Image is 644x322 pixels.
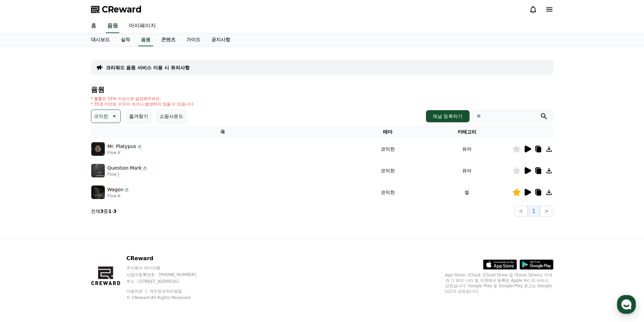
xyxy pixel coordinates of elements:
[100,208,104,214] strong: 3
[91,101,195,107] p: * 35초 미만은 수익이 적거나 발생하지 않을 수 있습니다.
[426,110,469,122] button: 채널 등록하기
[91,208,117,215] p: 전체 중 -
[157,109,186,123] button: 쇼핑사운드
[354,160,422,181] td: 코믹한
[445,272,553,294] p: App Store, iCloud, iCloud Drive 및 iTunes Store는 미국과 그 밖의 나라 및 지역에서 등록된 Apple Inc.의 서비스 상표입니다. Goo...
[108,165,142,172] p: Question Mark
[156,33,181,46] a: 콘텐츠
[354,138,422,160] td: 코믹한
[102,4,142,15] span: CReward
[138,33,153,46] a: 음원
[108,143,136,150] p: Mr. Platypus
[422,138,512,160] td: 유머
[108,172,148,177] p: Flow J
[515,206,528,217] button: <
[113,208,117,214] strong: 3
[86,19,102,33] a: 홈
[91,4,142,15] a: CReward
[422,181,512,203] td: 썰
[422,160,512,181] td: 유머
[126,272,209,277] p: 사업자등록번호 : [PHONE_NUMBER]
[108,208,112,214] strong: 1
[108,150,142,155] p: Flow K
[108,186,124,193] p: Wagon
[91,142,105,156] img: music
[422,126,512,138] th: 카테고리
[115,33,136,46] a: 실적
[91,109,121,123] button: 코믹한
[149,289,182,294] a: 개인정보처리방침
[108,193,130,199] p: Flow K
[206,33,236,46] a: 공지사항
[540,206,553,217] button: >
[181,33,206,46] a: 가이드
[126,109,151,123] button: 즐겨찾기
[126,265,209,271] p: 주식회사 와이피랩
[126,254,209,263] p: CReward
[94,112,108,121] p: 코믹한
[106,64,190,71] a: 크리워드 음원 서비스 이용 시 유의사항
[126,295,209,300] p: © CReward All Rights Reserved.
[354,126,422,138] th: 테마
[126,289,148,294] a: 이용약관
[91,126,354,138] th: 곡
[106,19,119,33] a: 음원
[354,181,422,203] td: 코믹한
[528,206,540,217] button: 1
[91,86,553,93] h4: 음원
[86,33,115,46] a: 대시보드
[91,96,195,101] p: * 볼륨은 15% 이상으로 설정해주세요.
[123,19,161,33] a: 마이페이지
[91,164,105,177] img: music
[126,279,209,284] p: 주소 : [STREET_ADDRESS]
[91,185,105,199] img: music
